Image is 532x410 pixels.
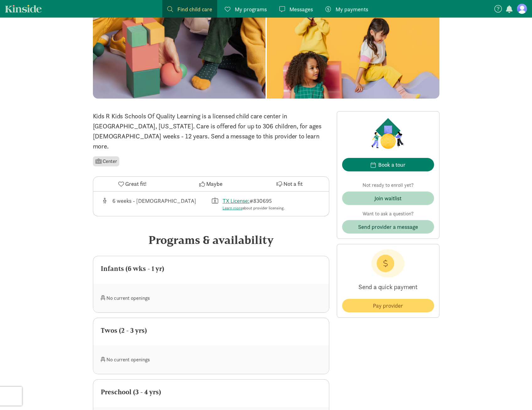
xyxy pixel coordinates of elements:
[373,301,403,310] span: Pay provider
[235,5,267,13] span: My programs
[223,205,242,211] a: Learn more
[289,5,313,13] span: Messages
[93,111,329,151] p: Kids R Kids Schools Of Quality Learning is a licensed child care center in [GEOGRAPHIC_DATA], [US...
[358,223,418,231] span: Send provider a message
[101,197,211,211] div: Age range for children that this provider cares for
[250,177,329,191] button: Not a fit
[172,177,250,191] button: Maybe
[342,181,434,189] p: Not ready to enroll yet?
[125,180,147,188] span: Great fit!
[342,278,434,296] p: Send a quick payment
[223,197,250,204] a: TX License:
[101,264,321,274] div: Infants (6 wks - 1 yr)
[223,205,285,211] div: about provider licensing.
[112,197,196,211] div: 6 weeks - [DEMOGRAPHIC_DATA]
[101,326,321,336] div: Twos (2 - 3 yrs)
[206,180,223,188] span: Maybe
[342,192,434,205] button: Join waitlist
[211,197,321,211] div: License number
[101,291,211,305] div: No current openings
[342,210,434,218] p: Want to ask a question?
[223,197,285,211] div: #830695
[101,353,211,366] div: No current openings
[93,156,120,166] li: Center
[342,220,434,234] button: Send provider a message
[101,387,321,397] div: Preschool (3 - 4 yrs)
[342,158,434,171] button: Book a tour
[177,5,212,13] span: Find child care
[374,194,401,202] div: Join waitlist
[336,5,368,13] span: My payments
[93,177,172,191] button: Great fit!
[5,5,42,13] a: Kinside
[370,116,406,150] img: Provider logo
[93,231,329,248] div: Programs & availability
[378,160,406,169] div: Book a tour
[283,180,303,188] span: Not a fit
